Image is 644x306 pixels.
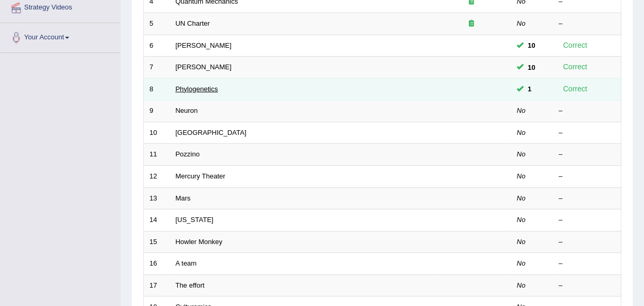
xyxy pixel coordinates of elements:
a: The effort [176,281,205,289]
em: No [517,150,526,158]
div: – [559,150,616,160]
div: – [559,19,616,29]
em: No [517,238,526,246]
a: Neuron [176,107,198,114]
td: 17 [144,275,170,297]
div: Correct [559,61,592,73]
div: – [559,215,616,225]
td: 9 [144,100,170,122]
em: No [517,129,526,136]
div: – [559,106,616,116]
a: A team [176,259,197,267]
a: [US_STATE] [176,216,213,224]
em: No [517,194,526,202]
div: – [559,172,616,182]
a: UN Charter [176,19,210,27]
div: – [559,281,616,291]
td: 5 [144,13,170,35]
td: 15 [144,231,170,253]
span: You cannot take this question anymore [524,62,540,73]
td: 13 [144,187,170,209]
span: You cannot take this question anymore [524,40,540,51]
a: Mercury Theater [176,172,226,180]
div: Correct [559,83,592,95]
div: Exam occurring question [438,19,506,29]
a: Mars [176,194,191,202]
a: Pozzino [176,150,200,158]
div: – [559,128,616,138]
td: 16 [144,253,170,275]
div: – [559,237,616,247]
a: Your Account [1,23,120,49]
td: 11 [144,144,170,166]
em: No [517,259,526,267]
em: No [517,19,526,27]
td: 14 [144,209,170,231]
a: [PERSON_NAME] [176,41,232,49]
td: 7 [144,57,170,79]
td: 12 [144,165,170,187]
a: [GEOGRAPHIC_DATA] [176,129,246,136]
em: No [517,216,526,224]
span: You can still take this question [524,83,536,94]
div: – [559,259,616,269]
em: No [517,107,526,114]
a: Phylogenetics [176,85,218,93]
div: Correct [559,39,592,51]
td: 6 [144,35,170,57]
td: 10 [144,122,170,144]
a: [PERSON_NAME] [176,63,232,71]
div: – [559,194,616,204]
em: No [517,281,526,289]
a: Howler Monkey [176,238,223,246]
td: 8 [144,78,170,100]
em: No [517,172,526,180]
